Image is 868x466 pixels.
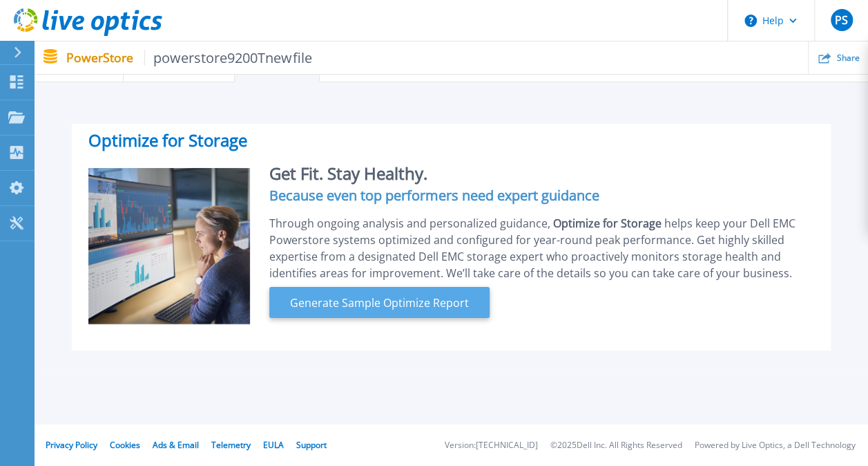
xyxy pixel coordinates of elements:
h2: Get Fit. Stay Healthy. [269,168,814,179]
p: PowerStore [66,50,312,66]
a: Ads & Email [153,439,199,451]
a: Cookies [110,439,140,451]
button: Generate Sample Optimize Report [269,287,490,318]
li: Powered by Live Optics, a Dell Technology [695,441,856,450]
span: PS [835,15,848,26]
a: Telemetry [211,439,251,451]
span: Generate Sample Optimize Report [284,295,474,311]
span: Share [836,54,859,62]
img: Optimize Promo [88,168,250,326]
div: Through ongoing analysis and personalized guidance, helps keep your Dell EMC Powerstore systems o... [269,215,814,281]
h2: Optimize for Storage [88,135,814,151]
a: Privacy Policy [46,439,97,451]
a: Support [296,439,327,451]
li: Version: [TECHNICAL_ID] [445,441,538,450]
li: © 2025 Dell Inc. All Rights Reserved [550,441,682,450]
span: powerstore9200Tnewfile [144,50,312,66]
h4: Because even top performers need expert guidance [269,190,814,201]
span: Optimize for Storage [553,216,664,231]
a: EULA [263,439,284,451]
